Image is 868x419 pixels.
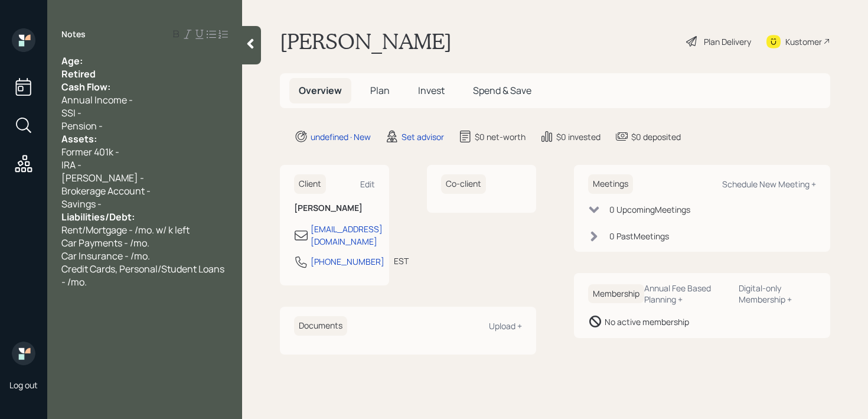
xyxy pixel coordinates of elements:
div: undefined · New [311,131,371,143]
h6: [PERSON_NAME] [294,203,375,213]
div: Digital-only Membership + [739,282,816,305]
span: Overview [299,84,342,97]
div: No active membership [605,316,689,328]
span: Age: [61,54,83,67]
span: Invest [418,84,445,97]
span: Retired [61,67,96,80]
span: Annual Income - [61,93,133,106]
div: Set advisor [402,131,444,143]
div: Schedule New Meeting + [722,178,816,190]
span: Pension - [61,119,103,132]
span: Spend & Save [473,84,531,97]
span: IRA - [61,158,81,171]
div: [PHONE_NUMBER] [311,255,384,268]
label: Notes [61,28,86,40]
span: Plan [370,84,390,97]
img: retirable_logo.png [12,342,35,365]
div: [EMAIL_ADDRESS][DOMAIN_NAME] [311,223,383,248]
div: $0 deposited [631,131,681,143]
span: Assets: [61,132,97,145]
div: EST [394,255,409,267]
span: Rent/Mortgage - /mo. w/ k left [61,223,190,236]
h1: [PERSON_NAME] [280,28,452,54]
div: $0 net-worth [475,131,526,143]
h6: Co-client [441,174,486,194]
span: Liabilities/Debt: [61,210,135,223]
span: Brokerage Account - [61,184,151,197]
h6: Meetings [588,174,633,194]
span: Savings - [61,197,102,210]
div: Edit [360,178,375,190]
span: Car Payments - /mo. [61,236,149,249]
span: Credit Cards, Personal/Student Loans - /mo. [61,262,226,288]
span: [PERSON_NAME] - [61,171,144,184]
span: Car Insurance - /mo. [61,249,150,262]
div: $0 invested [556,131,601,143]
h6: Documents [294,316,347,336]
div: Log out [9,379,38,391]
span: Former 401k - [61,145,119,158]
span: SSI - [61,106,81,119]
h6: Client [294,174,326,194]
span: Cash Flow: [61,80,110,93]
div: Upload + [489,320,522,332]
div: Kustomer [785,35,822,48]
h6: Membership [588,284,644,304]
div: Annual Fee Based Planning + [644,282,729,305]
div: Plan Delivery [704,35,751,48]
div: 0 Past Meeting s [609,230,669,242]
div: 0 Upcoming Meeting s [609,203,690,216]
